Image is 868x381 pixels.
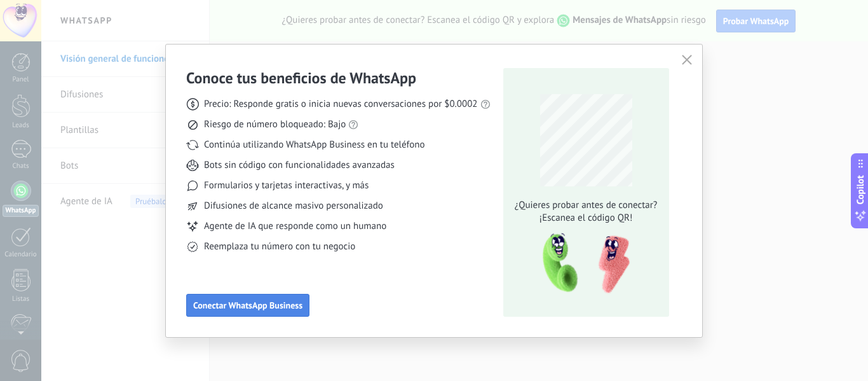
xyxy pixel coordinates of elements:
span: Agente de IA que responde como un humano [204,220,386,233]
span: Precio: Responde gratis o inicia nuevas conversaciones por $0.0002 [204,98,478,111]
h3: Conoce tus beneficios de WhatsApp [186,68,416,88]
img: qr-pic-1x.png [532,230,632,298]
button: Conectar WhatsApp Business [186,294,309,317]
span: ¿Quieres probar antes de conectar? [511,199,661,212]
span: Bots sin código con funcionalidades avanzadas [204,159,395,172]
span: Formularios y tarjetas interactivas, y más [204,179,369,192]
span: Conectar WhatsApp Business [193,301,302,310]
span: Reemplaza tu número con tu negocio [204,240,355,253]
span: Copilot [854,175,867,204]
span: Riesgo de número bloqueado: Bajo [204,118,346,131]
span: Difusiones de alcance masivo personalizado [204,200,383,212]
span: ¡Escanea el código QR! [511,212,661,225]
span: Continúa utilizando WhatsApp Business en tu teléfono [204,139,424,151]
